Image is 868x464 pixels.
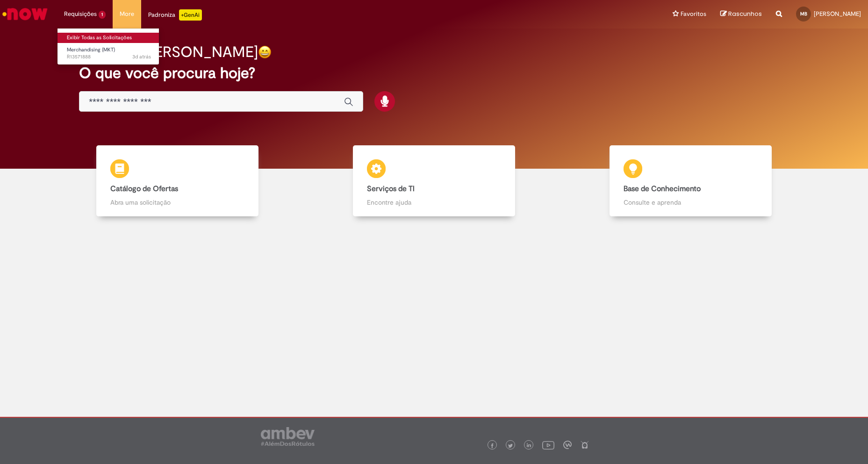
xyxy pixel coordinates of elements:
img: logo_footer_youtube.png [542,439,554,451]
img: logo_footer_linkedin.png [527,443,531,449]
b: Base de Conhecimento [624,184,701,193]
span: 3d atrás [132,53,151,60]
time: 26/09/2025 17:02:37 [132,53,151,60]
b: Catálogo de Ofertas [110,184,178,193]
span: More [120,9,134,19]
img: logo_footer_workplace.png [563,441,572,449]
span: Rascunhos [728,9,762,18]
p: Encontre ajuda [367,198,502,207]
b: Serviços de TI [367,184,415,193]
a: Catálogo de Ofertas Abra uma solicitação [49,145,306,217]
img: happy-face.png [258,45,272,59]
a: Exibir Todas as Solicitações [57,33,160,43]
span: [PERSON_NAME] [814,10,861,18]
span: 1 [99,11,106,19]
span: MB [800,11,807,17]
a: Base de Conhecimento Consulte e aprenda [562,145,819,217]
span: R13571888 [67,53,151,61]
a: Aberto R13571888 : Merchandising (MKT) [57,45,160,62]
a: Serviços de TI Encontre ajuda [306,145,562,217]
ul: Requisições [57,28,159,65]
p: Consulte e aprenda [624,198,758,207]
img: logo_footer_twitter.png [508,443,513,448]
p: Abra uma solicitação [110,198,245,207]
h2: O que você procura hoje? [79,65,789,81]
a: Rascunhos [720,10,762,19]
p: +GenAi [179,9,202,21]
span: Favoritos [681,9,706,19]
span: Requisições [64,9,97,19]
h2: Bom dia, [PERSON_NAME] [79,44,258,60]
div: Padroniza [148,9,202,21]
img: logo_footer_naosei.png [581,441,589,449]
img: logo_footer_ambev_rotulo_gray.png [261,427,315,446]
img: ServiceNow [1,5,49,23]
img: logo_footer_facebook.png [490,443,495,448]
span: Merchandising (MKT) [67,46,115,53]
